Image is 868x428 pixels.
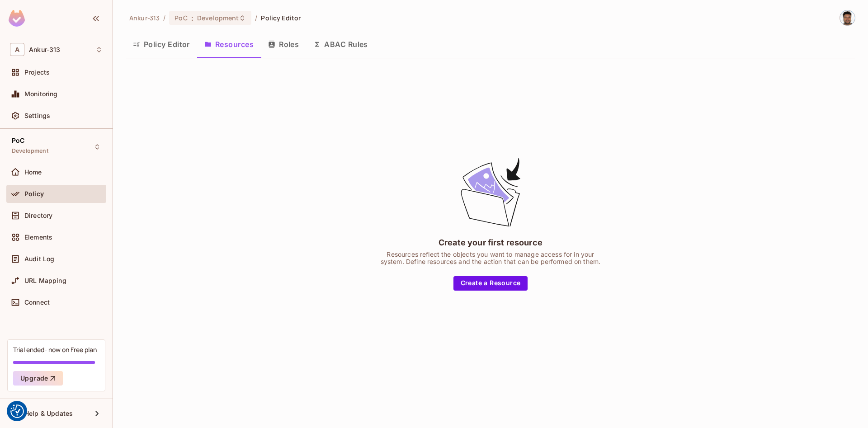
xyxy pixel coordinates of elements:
button: Resources [197,33,261,56]
img: SReyMgAAAABJRU5ErkJggg== [9,10,25,27]
li: / [255,14,257,22]
span: Directory [24,212,52,219]
button: Policy Editor [126,33,197,56]
span: Home [24,169,42,176]
span: Workspace: Ankur-313 [29,46,60,53]
button: Upgrade [13,371,63,386]
div: Resources reflect the objects you want to manage access for in your system. Define resources and ... [377,251,604,265]
span: : [191,14,194,22]
span: Connect [24,299,50,306]
span: Monitoring [24,90,58,98]
span: the active workspace [129,14,160,22]
span: Settings [24,112,50,119]
span: PoC [175,14,187,22]
span: Development [197,14,239,22]
span: Help & Updates [24,410,73,417]
button: Roles [261,33,306,56]
li: / [163,14,165,22]
span: Policy Editor [261,14,301,22]
img: Revisit consent button [10,404,24,418]
span: URL Mapping [24,277,66,284]
img: Vladimir Shopov [840,10,855,25]
div: Trial ended- now on Free plan [13,345,97,354]
div: Create your first resource [439,237,542,248]
span: Audit Log [24,255,54,263]
span: A [10,43,24,56]
button: ABAC Rules [306,33,375,56]
span: Projects [24,69,50,76]
span: PoC [12,137,24,144]
button: Consent Preferences [10,404,24,418]
span: Policy [24,190,44,198]
span: Development [12,147,48,155]
span: Elements [24,234,52,241]
button: Create a Resource [453,276,528,291]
